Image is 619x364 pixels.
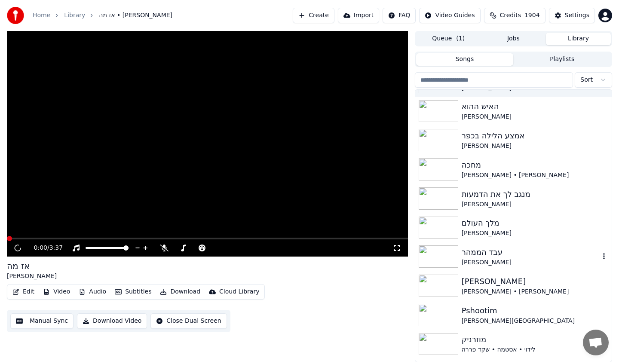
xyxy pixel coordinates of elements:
span: 1904 [524,11,540,20]
span: Credits [500,11,521,20]
button: Jobs [481,33,546,45]
nav: breadcrumb [33,11,172,20]
span: 0:00 [34,244,47,252]
button: Library [546,33,611,45]
button: Edit [9,286,38,298]
button: Video Guides [419,8,480,23]
span: אז מה • [PERSON_NAME] [99,11,172,20]
div: מוזרניק [462,333,608,346]
button: Songs [416,53,514,66]
button: FAQ [383,8,416,23]
button: Subtitles [111,286,155,298]
div: אז מה [7,260,57,272]
button: Credits1904 [484,8,545,23]
div: [PERSON_NAME][GEOGRAPHIC_DATA] [462,317,608,325]
div: האיש ההוא [462,101,608,113]
span: 3:37 [49,244,63,252]
div: [PERSON_NAME] [462,275,608,288]
span: ( 1 ) [456,34,465,43]
span: Sort [580,76,593,84]
button: Import [338,8,379,23]
img: youka [7,7,24,24]
div: [PERSON_NAME] [462,229,608,238]
button: Video [40,286,74,298]
a: Open chat [583,330,609,355]
div: / [34,244,55,252]
button: Download Video [77,313,147,329]
div: [PERSON_NAME] [462,258,600,267]
div: מחכה [462,159,608,171]
button: Settings [549,8,595,23]
div: [PERSON_NAME] • [PERSON_NAME] [462,171,608,180]
a: Library [64,11,85,20]
div: [PERSON_NAME] • [PERSON_NAME] [462,288,608,296]
button: Create [293,8,334,23]
a: Home [33,11,50,20]
button: Download [156,286,204,298]
div: עבד הממהר [462,246,600,258]
div: Settings [565,11,589,20]
button: Close Dual Screen [150,313,227,329]
button: Audio [75,286,110,298]
div: Pshootim [462,305,608,317]
div: Cloud Library [219,288,259,296]
div: מנגב לך את הדמעות [462,188,608,200]
div: [PERSON_NAME] [7,272,57,281]
div: [PERSON_NAME] [462,200,608,209]
div: לידוי • אסטמה • שקד פררה [462,346,608,354]
div: מלך העולם [462,217,608,229]
button: Playlists [513,53,611,66]
button: Manual Sync [10,313,74,329]
button: Queue [416,33,481,45]
div: [PERSON_NAME] [462,142,608,150]
div: [PERSON_NAME] [462,113,608,121]
div: אמצע הלילה בכפר [462,130,608,142]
